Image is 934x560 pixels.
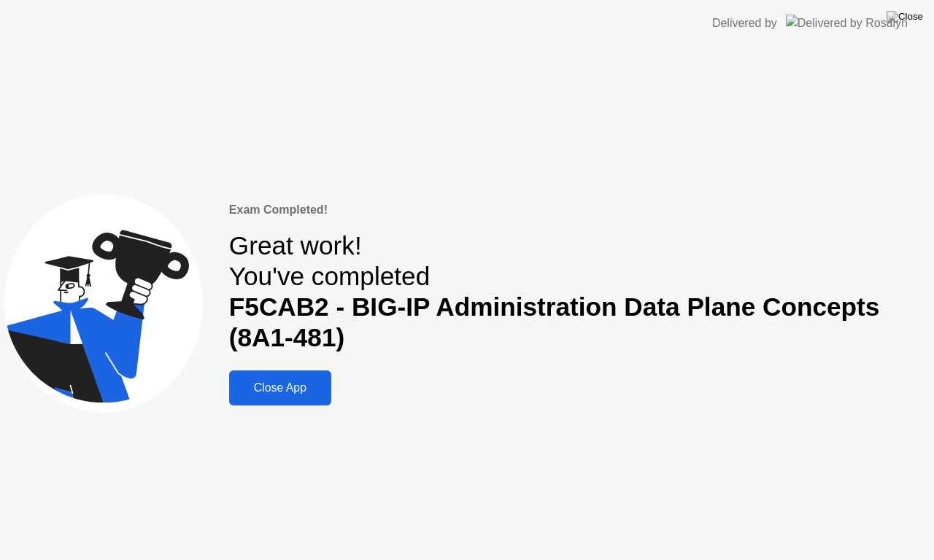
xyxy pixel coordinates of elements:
[229,230,930,354] div: Great work! You've completed
[233,381,327,394] div: Close App
[229,292,880,351] b: F5CAB2 - BIG-IP Administration Data Plane Concepts (8A1-481)
[712,15,777,32] div: Delivered by
[887,11,923,23] img: Close
[229,370,331,405] button: Close App
[786,15,908,31] img: Delivered by Rosalyn
[229,201,930,219] div: Exam Completed!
